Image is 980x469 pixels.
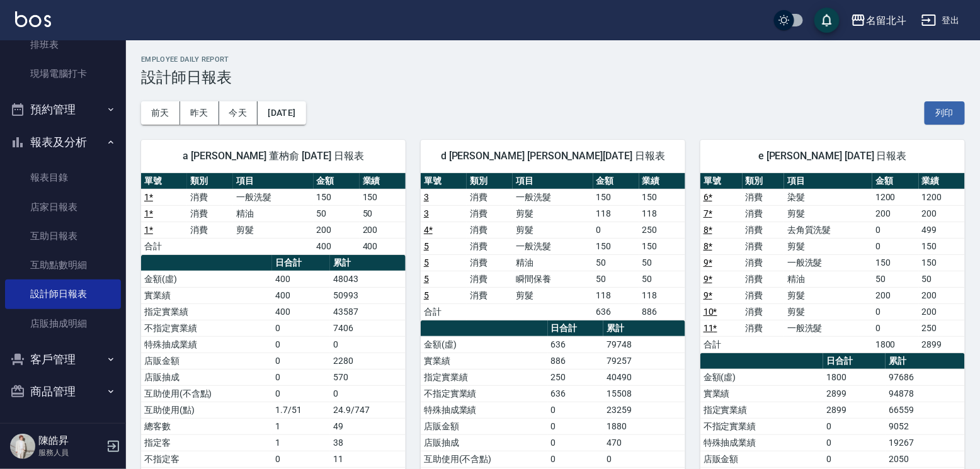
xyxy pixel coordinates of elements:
[360,173,406,189] th: 業績
[639,222,685,238] td: 250
[872,287,918,303] td: 200
[424,274,429,284] a: 5
[639,238,685,254] td: 150
[467,254,513,271] td: 消費
[314,205,360,222] td: 50
[919,287,965,303] td: 200
[919,336,965,353] td: 2899
[603,434,685,451] td: 470
[330,418,406,434] td: 49
[5,375,121,408] button: 商品管理
[421,353,548,369] td: 實業績
[330,402,406,418] td: 24.9/747
[272,402,330,418] td: 1.7/51
[639,254,685,271] td: 50
[593,222,639,238] td: 0
[513,222,593,238] td: 剪髮
[467,238,513,254] td: 消費
[872,205,918,222] td: 200
[700,434,823,451] td: 特殊抽成業績
[639,303,685,320] td: 886
[5,59,121,88] a: 現場電腦打卡
[872,336,918,353] td: 1800
[314,238,360,254] td: 400
[743,173,785,189] th: 類別
[872,173,918,189] th: 金額
[424,290,429,300] a: 5
[5,280,121,308] a: 設計師日報表
[814,8,840,33] button: save
[548,320,604,337] th: 日合計
[187,222,233,238] td: 消費
[272,353,330,369] td: 0
[784,287,872,303] td: 剪髮
[141,434,272,451] td: 指定客
[700,173,965,353] table: a dense table
[919,303,965,320] td: 200
[784,320,872,336] td: 一般洗髮
[700,336,743,353] td: 合計
[330,271,406,287] td: 48043
[467,173,513,189] th: 類別
[421,402,548,418] td: 特殊抽成業績
[272,418,330,434] td: 1
[823,353,886,370] th: 日合計
[886,451,965,467] td: 2050
[141,55,965,64] h2: Employee Daily Report
[272,336,330,353] td: 0
[424,241,429,251] a: 5
[823,434,886,451] td: 0
[38,447,103,458] p: 服務人員
[700,402,823,418] td: 指定實業績
[872,238,918,254] td: 0
[360,189,406,205] td: 150
[180,101,219,125] button: 昨天
[872,222,918,238] td: 0
[330,451,406,467] td: 11
[330,434,406,451] td: 38
[141,418,272,434] td: 總客數
[866,13,906,28] div: 名留北斗
[593,271,639,287] td: 50
[424,208,429,218] a: 3
[886,418,965,434] td: 9052
[784,238,872,254] td: 剪髮
[141,173,187,189] th: 單號
[5,93,121,126] button: 預約管理
[548,451,604,467] td: 0
[593,238,639,254] td: 150
[784,173,872,189] th: 項目
[886,385,965,402] td: 94878
[593,303,639,320] td: 636
[272,369,330,385] td: 0
[886,434,965,451] td: 19267
[272,320,330,336] td: 0
[467,287,513,303] td: 消費
[141,271,272,287] td: 金額(虛)
[919,238,965,254] td: 150
[141,320,272,336] td: 不指定實業績
[872,271,918,287] td: 50
[38,434,103,447] h5: 陳皓昇
[421,385,548,402] td: 不指定實業績
[743,287,785,303] td: 消費
[5,343,121,376] button: 客戶管理
[823,369,886,385] td: 1800
[548,402,604,418] td: 0
[919,173,965,189] th: 業績
[15,11,51,27] img: Logo
[872,303,918,320] td: 0
[141,369,272,385] td: 店販抽成
[639,271,685,287] td: 50
[548,353,604,369] td: 886
[141,173,406,255] table: a dense table
[233,173,313,189] th: 項目
[141,336,272,353] td: 特殊抽成業績
[5,193,121,222] a: 店家日報表
[593,287,639,303] td: 118
[314,189,360,205] td: 150
[513,254,593,271] td: 精油
[272,255,330,271] th: 日合計
[421,336,548,353] td: 金額(虛)
[919,205,965,222] td: 200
